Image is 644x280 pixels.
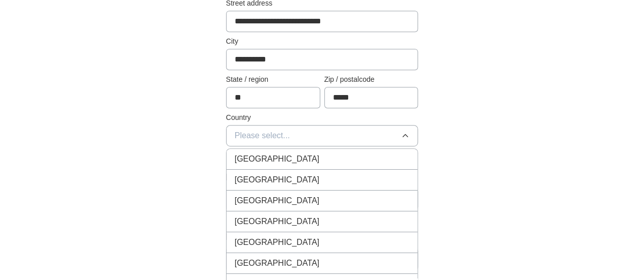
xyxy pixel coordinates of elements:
label: City [226,36,418,47]
span: [GEOGRAPHIC_DATA] [235,236,320,248]
label: Zip / postalcode [324,74,418,85]
label: Country [226,112,418,123]
span: [GEOGRAPHIC_DATA] [235,153,320,165]
span: [GEOGRAPHIC_DATA] [235,257,320,269]
span: [GEOGRAPHIC_DATA] [235,174,320,186]
span: [GEOGRAPHIC_DATA] [235,195,320,207]
button: Please select... [226,125,418,146]
label: State / region [226,74,320,85]
span: [GEOGRAPHIC_DATA] [235,215,320,228]
span: Please select... [235,130,290,142]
